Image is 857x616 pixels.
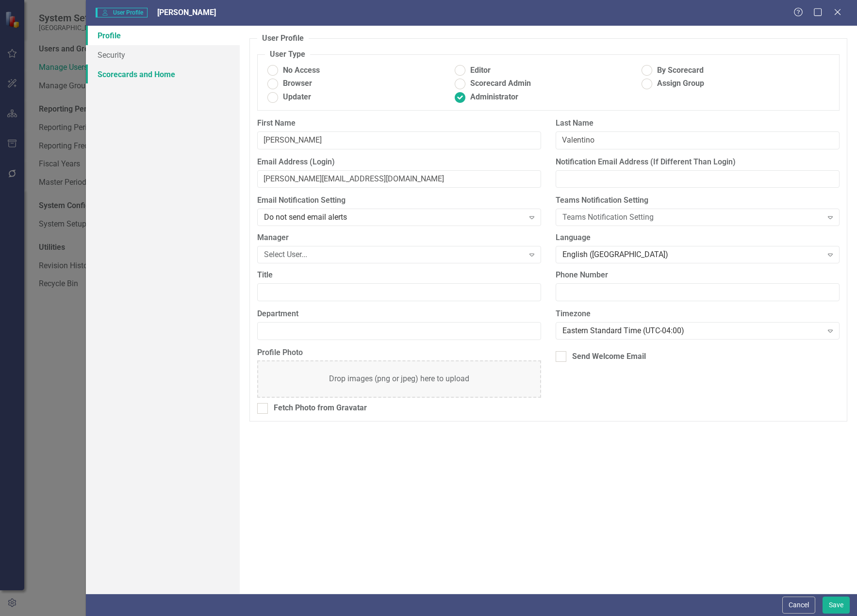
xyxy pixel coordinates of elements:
[264,249,524,260] div: Select User...
[470,92,518,103] span: Administrator
[556,157,840,168] label: Notification Email Address (If Different Than Login)
[257,270,541,281] label: Title
[556,195,840,206] label: Teams Notification Setting
[265,49,310,60] legend: User Type
[283,92,311,103] span: Updater
[556,232,840,243] label: Language
[86,26,240,45] a: Profile
[257,195,541,206] label: Email Notification Setting
[657,78,704,89] span: Assign Group
[470,78,531,89] span: Scorecard Admin
[264,212,524,223] div: Do not send email alerts
[556,270,840,281] label: Phone Number
[283,78,312,89] span: Browser
[556,308,840,320] label: Timezone
[823,597,850,614] button: Save
[283,65,320,76] span: No Access
[257,118,541,129] label: First Name
[257,347,541,358] label: Profile Photo
[470,65,491,76] span: Editor
[274,403,367,414] div: Fetch Photo from Gravatar
[86,65,240,84] a: Scorecards and Home
[556,118,840,129] label: Last Name
[572,351,646,362] div: Send Welcome Email
[657,65,704,76] span: By Scorecard
[782,597,815,614] button: Cancel
[562,212,822,223] div: Teams Notification Setting
[257,33,309,44] legend: User Profile
[329,373,469,385] div: Drop images (png or jpeg) here to upload
[96,8,148,17] span: User Profile
[86,45,240,65] a: Security
[562,249,822,260] div: English ([GEOGRAPHIC_DATA])
[562,325,822,336] div: Eastern Standard Time (UTC-04:00)
[157,8,216,17] span: [PERSON_NAME]
[257,157,541,168] label: Email Address (Login)
[257,232,541,243] label: Manager
[257,308,541,320] label: Department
